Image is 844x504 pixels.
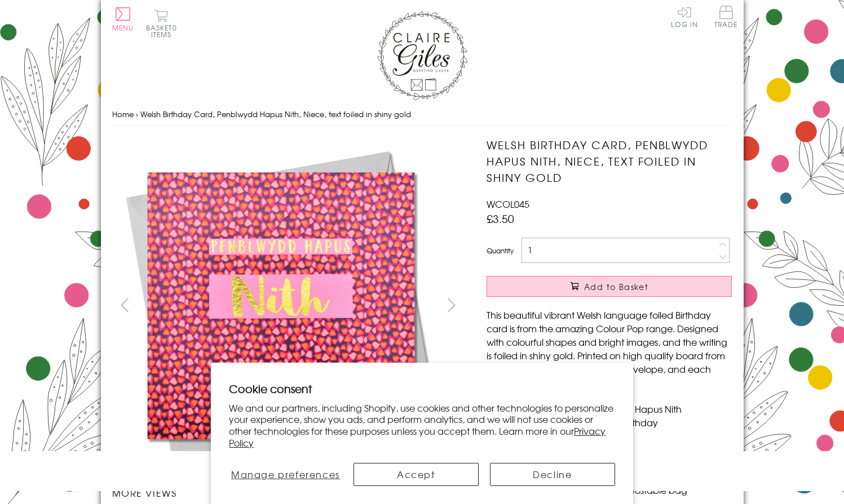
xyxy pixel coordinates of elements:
a: Privacy Policy [229,424,606,449]
a: Trade [714,6,738,30]
span: 0 items [151,23,177,39]
img: Welsh Birthday Card, Penblwydd Hapus Nith, Niece, text foiled in shiny gold [112,137,450,475]
span: Menu [112,23,134,33]
span: Manage preferences [231,467,340,481]
button: Accept [353,463,479,486]
button: Menu [112,7,134,31]
button: Basket0 items [146,9,177,38]
p: This beautiful vibrant Welsh language foiled Birthday card is from the amazing Colour Pop range. ... [487,308,732,389]
span: › [136,109,138,119]
span: £3.50 [487,211,514,226]
button: prev [112,292,138,318]
p: We and our partners, including Shopify, use cookies and other technologies to personalize your ex... [229,402,615,449]
button: Decline [490,463,615,486]
span: Add to Basket [584,281,648,292]
span: Trade [714,6,738,28]
span: Welsh Birthday Card, Penblwydd Hapus Nith, Niece, text foiled in shiny gold [140,109,411,119]
label: Quantity [487,246,514,256]
nav: breadcrumbs [112,103,732,126]
button: next [439,292,464,318]
a: Log In [671,6,698,28]
button: Manage preferences [229,463,342,486]
h3: More views [112,486,465,499]
img: Welsh Birthday Card, Penblwydd Hapus Nith, Niece, text foiled in shiny gold [464,137,802,475]
h2: Cookie consent [229,381,615,396]
h1: Welsh Birthday Card, Penblwydd Hapus Nith, Niece, text foiled in shiny gold [487,137,732,185]
button: Add to Basket [487,276,732,297]
img: Claire Giles Greetings Cards [377,11,467,100]
a: Home [112,109,134,119]
span: WCOL045 [487,197,529,211]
